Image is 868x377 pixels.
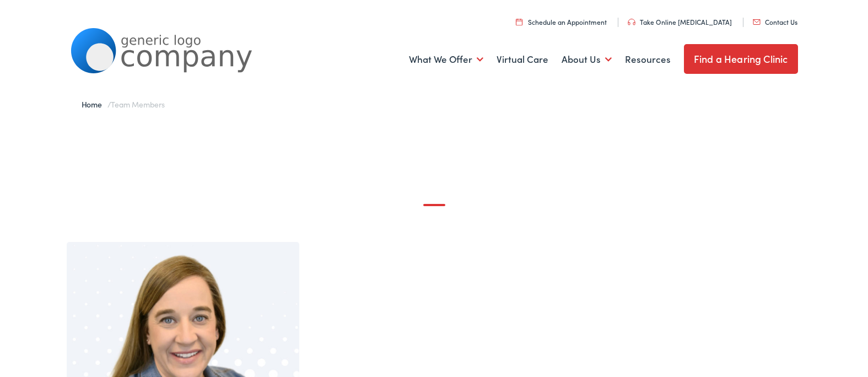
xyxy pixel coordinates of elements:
[497,39,548,80] a: Virtual Care
[625,39,671,80] a: Resources
[628,17,732,26] a: Take Online [MEDICAL_DATA]
[82,99,107,110] a: Home
[684,44,798,74] a: Find a Hearing Clinic
[562,39,612,80] a: About Us
[82,99,165,110] span: /
[516,17,607,26] a: Schedule an Appointment
[628,19,635,25] img: utility icon
[409,39,483,80] a: What We Offer
[753,19,761,25] img: utility icon
[111,99,164,110] span: Team Members
[753,17,797,26] a: Contact Us
[516,18,522,25] img: utility icon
